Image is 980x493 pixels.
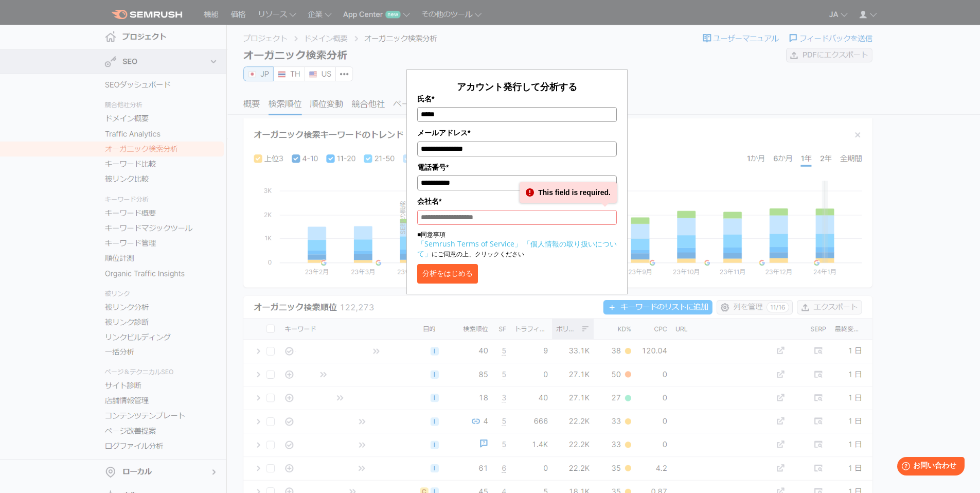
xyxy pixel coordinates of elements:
[417,239,522,249] a: 「Semrush Terms of Service」
[417,230,617,259] p: ■同意事項 にご同意の上、クリックください
[417,162,617,173] label: 電話番号*
[417,264,478,284] button: 分析をはじめる
[417,239,617,258] a: 「個人情報の取り扱いについて」
[888,453,969,482] iframe: Help widget launcher
[457,80,577,93] span: アカウント発行して分析する
[520,182,617,203] div: This field is required.
[417,127,617,138] label: メールアドレス*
